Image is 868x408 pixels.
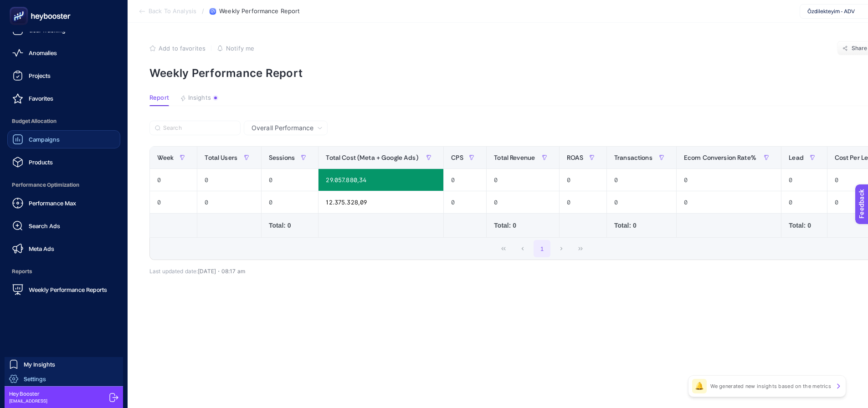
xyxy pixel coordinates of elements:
span: Meta Ads [29,245,54,252]
div: 0 [487,169,559,191]
span: Reports [7,262,120,280]
a: Products [7,153,120,171]
span: Notify me [226,45,254,52]
a: Settings [5,372,123,386]
div: Total: 0 [269,221,311,230]
span: Search Ads [29,222,60,229]
span: Anomalies [29,49,57,56]
span: Projects [29,72,51,79]
span: Products [29,158,53,166]
div: 0 [150,191,197,213]
span: Campaigns [29,136,60,143]
span: Add to favorites [159,45,205,52]
div: 0 [444,191,486,213]
div: 12.375.328,09 [318,191,443,213]
a: Projects [7,66,120,85]
button: 1 [534,240,551,257]
span: Share [852,45,868,52]
span: Total Cost (Meta + Google Ads) [326,154,418,161]
span: Total Revenue [494,154,535,161]
div: 0 [560,191,606,213]
div: 0 [607,191,676,213]
div: 0 [262,191,318,213]
button: Notify me [217,45,254,52]
span: Settings [24,375,46,382]
span: Performance Optimization [7,176,120,194]
div: 0 [677,191,781,213]
span: Week [157,154,174,161]
div: 29.057.880,34 [318,169,443,191]
span: Insights [188,94,211,102]
span: Overall Performance [252,123,313,133]
div: 0 [607,169,676,191]
a: My Insights [5,357,123,372]
span: Feedback [5,3,35,10]
span: Weekly Performance Report [219,8,300,15]
div: 0 [560,169,606,191]
div: Total: 0 [494,221,551,230]
a: Anomalies [7,44,120,62]
div: 0 [677,169,781,191]
a: Performance Max [7,194,120,212]
span: Report [149,94,169,102]
div: 0 [150,169,197,191]
div: 0 [444,169,486,191]
span: Hey Booster [9,390,47,398]
span: Weekly Performance Reports [29,286,107,293]
div: 0 [781,169,827,191]
span: My Insights [24,361,55,368]
span: / [202,7,204,15]
div: 0 [197,191,261,213]
span: CPS [451,154,463,161]
span: [DATE]・08:17 am [198,268,245,275]
a: Meta Ads [7,240,120,258]
div: Total: 0 [789,221,819,230]
span: Favorites [29,95,53,102]
span: Back To Analysis [149,8,196,15]
span: Performance Max [29,199,76,207]
span: ROAS [567,154,584,161]
span: Sessions [269,154,295,161]
span: Total Users [205,154,237,161]
a: Campaigns [7,130,120,148]
a: Favorites [7,89,120,107]
span: Ecom Conversion Rate% [684,154,756,161]
div: Total: 0 [614,221,669,230]
span: Lead [789,154,804,161]
div: 0 [262,169,318,191]
div: 0 [197,169,261,191]
span: Budget Allocation [7,112,120,130]
div: 0 [781,191,827,213]
input: Search [163,125,235,132]
span: [EMAIL_ADDRESS] [9,398,47,404]
button: Add to favorites [149,45,205,52]
span: Last updated date: [149,268,198,275]
span: Transactions [614,154,652,161]
div: 0 [487,191,559,213]
a: Search Ads [7,217,120,235]
a: Weekly Performance Reports [7,280,120,299]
